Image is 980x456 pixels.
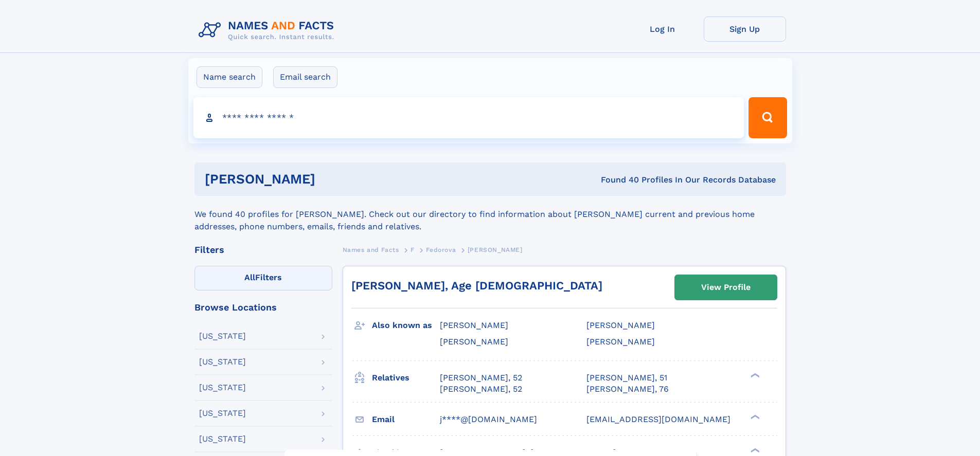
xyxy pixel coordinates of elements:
[621,16,704,42] a: Log In
[372,369,440,387] h3: Relatives
[748,447,760,453] div: ❯
[351,279,602,292] a: [PERSON_NAME], Age [DEMOGRAPHIC_DATA]
[197,66,262,88] label: Name search
[675,275,777,300] a: View Profile
[586,372,667,384] a: [PERSON_NAME], 51
[194,266,332,290] label: Filters
[205,173,458,186] h1: [PERSON_NAME]
[749,97,787,138] button: Search Button
[273,66,337,88] label: Email search
[426,246,456,253] span: Fedorova
[372,411,440,428] h3: Email
[372,317,440,334] h3: Also known as
[194,303,332,312] div: Browse Locations
[440,337,508,346] span: [PERSON_NAME]
[704,16,786,42] a: Sign Up
[199,409,246,417] div: [US_STATE]
[194,196,786,233] div: We found 40 profiles for [PERSON_NAME]. Check out our directory to find information about [PERSON...
[199,332,246,340] div: [US_STATE]
[748,372,760,378] div: ❯
[440,384,522,395] a: [PERSON_NAME], 52
[199,384,246,392] div: [US_STATE]
[426,243,456,256] a: Fedorova
[194,245,332,254] div: Filters
[343,243,399,256] a: Names and Facts
[586,384,669,395] a: [PERSON_NAME], 76
[193,97,744,138] input: search input
[586,320,655,330] span: [PERSON_NAME]
[440,372,522,384] a: [PERSON_NAME], 52
[586,337,655,346] span: [PERSON_NAME]
[748,413,760,420] div: ❯
[586,414,730,424] span: [EMAIL_ADDRESS][DOMAIN_NAME]
[199,358,246,366] div: [US_STATE]
[458,174,776,186] div: Found 40 Profiles In Our Records Database
[701,276,751,299] div: View Profile
[194,16,343,44] img: Logo Names and Facts
[199,435,246,443] div: [US_STATE]
[244,272,255,282] span: All
[411,246,415,253] span: F
[411,243,415,256] a: F
[440,320,508,330] span: [PERSON_NAME]
[468,246,523,253] span: [PERSON_NAME]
